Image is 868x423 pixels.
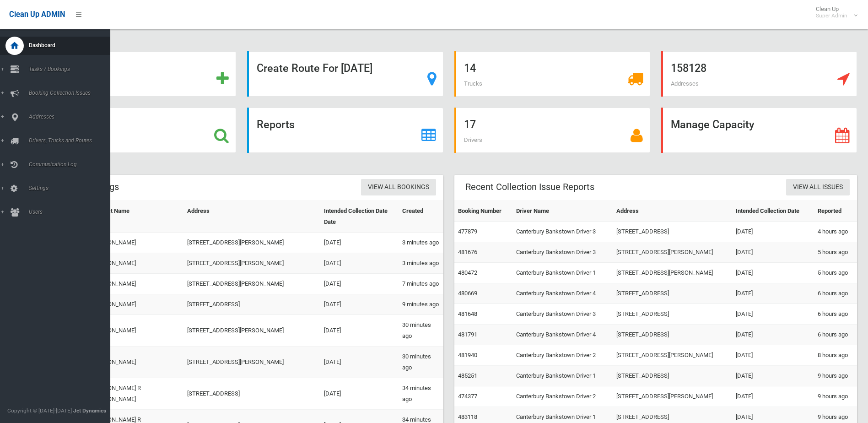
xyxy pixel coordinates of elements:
[732,345,814,366] td: [DATE]
[458,269,477,276] a: 480472
[26,209,117,215] span: Users
[512,263,613,283] td: Canterbury Bankstown Driver 1
[458,310,477,317] a: 481648
[399,294,443,315] td: 9 minutes ago
[661,51,857,97] a: 158128 Addresses
[671,62,706,75] strong: 158128
[88,378,183,410] td: [PERSON_NAME] R [PERSON_NAME]
[661,108,857,153] a: Manage Capacity
[814,201,857,222] th: Reported
[732,283,814,304] td: [DATE]
[786,179,850,196] a: View All Issues
[458,249,477,255] a: 481676
[613,263,732,283] td: [STREET_ADDRESS][PERSON_NAME]
[671,118,754,131] strong: Manage Capacity
[26,114,117,120] span: Addresses
[814,242,857,263] td: 5 hours ago
[88,253,183,274] td: [PERSON_NAME]
[88,274,183,294] td: [PERSON_NAME]
[183,315,320,347] td: [STREET_ADDRESS][PERSON_NAME]
[73,407,106,414] strong: Jet Dynamics
[613,386,732,407] td: [STREET_ADDRESS][PERSON_NAME]
[464,80,482,87] span: Trucks
[732,386,814,407] td: [DATE]
[464,62,476,75] strong: 14
[512,283,613,304] td: Canterbury Bankstown Driver 4
[732,304,814,325] td: [DATE]
[814,222,857,242] td: 4 hours ago
[458,393,477,400] a: 474377
[512,242,613,263] td: Canterbury Bankstown Driver 3
[811,5,857,19] span: Clean Up
[732,325,814,345] td: [DATE]
[512,325,613,345] td: Canterbury Bankstown Driver 4
[183,253,320,274] td: [STREET_ADDRESS][PERSON_NAME]
[671,80,699,87] span: Addresses
[361,179,436,196] a: View All Bookings
[88,201,183,233] th: Contact Name
[512,201,613,222] th: Driver Name
[88,315,183,347] td: [PERSON_NAME]
[183,201,320,233] th: Address
[399,253,443,274] td: 3 minutes ago
[88,347,183,378] td: [PERSON_NAME]
[512,366,613,386] td: Canterbury Bankstown Driver 1
[732,201,814,222] th: Intended Collection Date
[320,274,398,294] td: [DATE]
[26,90,117,96] span: Booking Collection Issues
[40,108,236,153] a: Search
[464,118,476,131] strong: 17
[399,201,443,233] th: Created
[454,51,650,97] a: 14 Trucks
[183,347,320,378] td: [STREET_ADDRESS][PERSON_NAME]
[26,161,117,168] span: Communication Log
[613,345,732,366] td: [STREET_ADDRESS][PERSON_NAME]
[7,407,72,414] span: Copyright © [DATE]-[DATE]
[320,233,398,253] td: [DATE]
[183,378,320,410] td: [STREET_ADDRESS]
[613,222,732,242] td: [STREET_ADDRESS]
[814,263,857,283] td: 5 hours ago
[613,304,732,325] td: [STREET_ADDRESS]
[512,386,613,407] td: Canterbury Bankstown Driver 2
[732,366,814,386] td: [DATE]
[247,51,443,97] a: Create Route For [DATE]
[183,233,320,253] td: [STREET_ADDRESS][PERSON_NAME]
[814,366,857,386] td: 9 hours ago
[613,283,732,304] td: [STREET_ADDRESS]
[454,201,513,222] th: Booking Number
[458,290,477,297] a: 480669
[732,222,814,242] td: [DATE]
[399,274,443,294] td: 7 minutes ago
[512,222,613,242] td: Canterbury Bankstown Driver 3
[320,294,398,315] td: [DATE]
[814,325,857,345] td: 6 hours ago
[26,42,117,49] span: Dashboard
[399,347,443,378] td: 30 minutes ago
[814,345,857,366] td: 8 hours ago
[320,378,398,410] td: [DATE]
[613,242,732,263] td: [STREET_ADDRESS][PERSON_NAME]
[399,233,443,253] td: 3 minutes ago
[458,372,477,379] a: 485251
[512,304,613,325] td: Canterbury Bankstown Driver 3
[814,304,857,325] td: 6 hours ago
[464,136,482,143] span: Drivers
[613,201,732,222] th: Address
[320,253,398,274] td: [DATE]
[454,178,605,196] header: Recent Collection Issue Reports
[399,378,443,410] td: 34 minutes ago
[732,242,814,263] td: [DATE]
[183,294,320,315] td: [STREET_ADDRESS]
[458,413,477,420] a: 483118
[816,12,847,19] small: Super Admin
[26,185,117,191] span: Settings
[88,294,183,315] td: [PERSON_NAME]
[814,283,857,304] td: 6 hours ago
[814,386,857,407] td: 9 hours ago
[458,352,477,358] a: 481940
[320,315,398,347] td: [DATE]
[26,66,117,72] span: Tasks / Bookings
[88,233,183,253] td: [PERSON_NAME]
[458,331,477,338] a: 481791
